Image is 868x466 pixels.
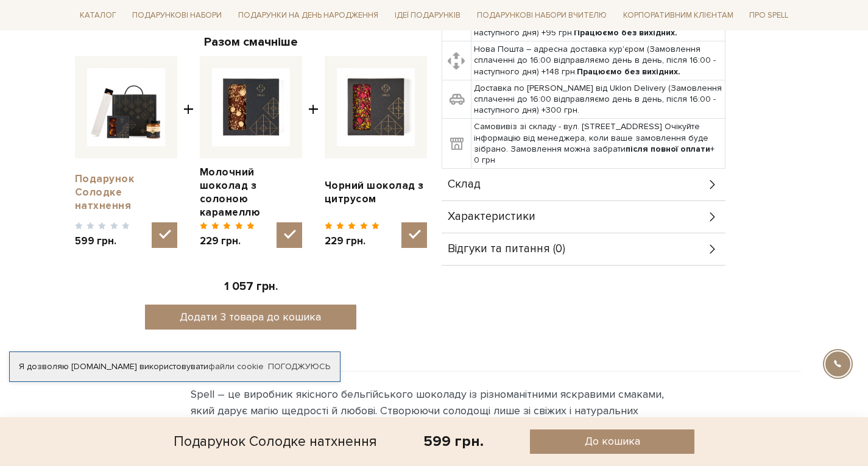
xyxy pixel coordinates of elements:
[530,429,694,454] button: До кошика
[75,235,130,248] span: 599 грн.
[308,56,319,248] span: +
[75,34,427,50] div: Разом смачніше
[268,361,330,372] a: Погоджуюсь
[75,172,177,213] a: Подарунок Солодке натхнення
[626,144,710,154] b: після повної оплати
[448,179,481,190] span: Склад
[75,6,121,25] a: Каталог
[471,80,725,119] td: Доставка по [PERSON_NAME] від Uklon Delivery (Замовлення сплаченні до 16:00 відправляємо день в д...
[325,235,380,248] span: 229 грн.
[585,434,640,448] span: До кошика
[183,56,194,248] span: +
[200,235,255,248] span: 229 грн.
[472,5,612,26] a: Подарункові набори Вчителю
[337,68,415,146] img: Чорний шоколад з цитрусом
[618,6,738,25] a: Корпоративним клієнтам
[10,361,340,372] div: Я дозволяю [DOMAIN_NAME] використовувати
[212,68,290,146] img: Молочний шоколад з солоною карамеллю
[208,361,264,372] a: файли cookie
[471,119,725,169] td: Самовивіз зі складу - вул. [STREET_ADDRESS] Очікуйте інформацію від менеджера, коли ваше замовлен...
[390,6,465,25] a: Ідеї подарунків
[191,386,678,452] div: Spell – це виробник якісного бельгійського шоколаду із різноманітними яскравими смаками, який дар...
[423,432,484,451] div: 599 грн.
[574,27,677,38] b: Працюємо без вихідних.
[448,211,535,222] span: Характеристики
[744,6,793,25] a: Про Spell
[224,280,278,294] span: 1 057 грн.
[174,429,377,454] div: Подарунок Солодке натхнення
[325,179,427,206] a: Чорний шоколад з цитрусом
[448,244,565,255] span: Відгуки та питання (0)
[127,6,227,25] a: Подарункові набори
[471,41,725,80] td: Нова Пошта – адресна доставка кур'єром (Замовлення сплаченні до 16:00 відправляємо день в день, п...
[87,68,165,146] img: Подарунок Солодке натхнення
[200,166,302,219] a: Молочний шоколад з солоною карамеллю
[233,6,383,25] a: Подарунки на День народження
[145,305,356,330] button: Додати 3 товара до кошика
[577,66,680,77] b: Працюємо без вихідних.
